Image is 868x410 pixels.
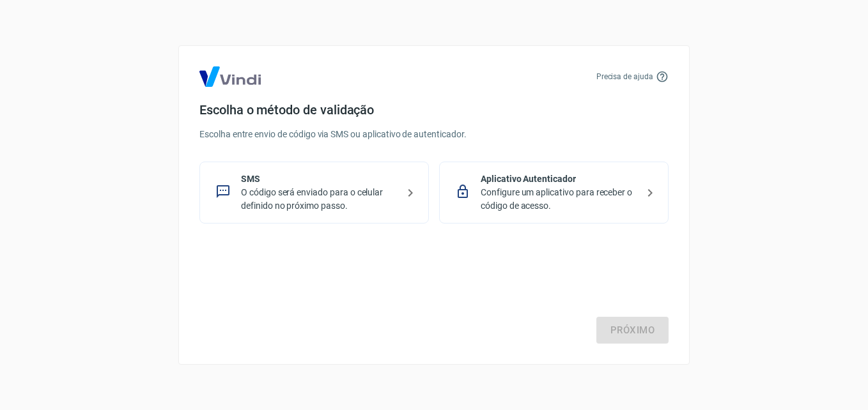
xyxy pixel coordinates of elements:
[241,172,398,186] p: SMS
[481,172,637,186] p: Aplicativo Autenticador
[481,186,637,213] p: Configure um aplicativo para receber o código de acesso.
[199,162,429,224] div: SMSO código será enviado para o celular definido no próximo passo.
[596,71,653,82] p: Precisa de ajuda
[199,102,669,118] h4: Escolha o método de validação
[439,162,669,224] div: Aplicativo AutenticadorConfigure um aplicativo para receber o código de acesso.
[199,128,669,141] p: Escolha entre envio de código via SMS ou aplicativo de autenticador.
[199,66,261,87] img: Logo Vind
[241,186,398,213] p: O código será enviado para o celular definido no próximo passo.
